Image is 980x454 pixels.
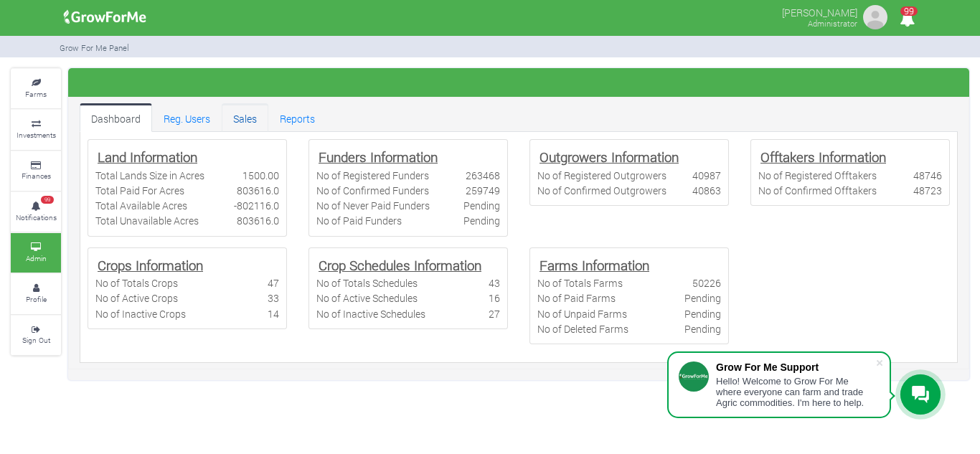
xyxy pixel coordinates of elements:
div: Total Lands Size in Acres [95,168,204,183]
div: 48746 [913,168,942,183]
div: No of Active Schedules [316,290,418,306]
span: 99 [900,6,918,16]
div: 1500.00 [242,168,279,183]
div: No of Totals Farms [537,275,623,290]
a: Finances [11,151,61,191]
div: 803616.0 [237,183,279,198]
a: Reg. Users [152,103,222,132]
div: Total Paid For Acres [95,183,184,198]
a: 99 Notifications [11,192,61,232]
b: Funders Information [319,148,438,166]
div: Pending [684,306,721,321]
div: No of Totals Schedules [316,275,418,290]
div: No of Never Paid Funders [316,198,430,213]
b: Crop Schedules Information [319,256,481,274]
div: 263468 [466,168,500,183]
small: Investments [17,130,56,140]
div: 40987 [692,168,721,183]
b: Crops Information [98,256,203,274]
div: 48723 [913,183,942,198]
small: Farms [25,89,47,99]
div: 50226 [692,275,721,290]
div: Hello! Welcome to Grow For Me where everyone can farm and trade Agric commodities. I'm here to help. [716,376,875,408]
div: No of Active Crops [95,290,178,306]
small: Sign Out [22,335,50,345]
a: Admin [11,233,61,273]
div: 14 [268,306,279,321]
div: No of Registered Funders [316,168,429,183]
div: No of Paid Farms [537,290,616,306]
div: Total Available Acres [95,198,187,213]
div: No of Paid Funders [316,213,402,228]
div: Pending [463,213,500,228]
div: No of Registered Offtakers [758,168,877,183]
div: 16 [489,290,500,306]
small: Profile [26,294,47,304]
img: growforme image [861,3,890,32]
small: Admin [26,253,47,263]
div: Pending [684,290,721,306]
a: Profile [11,274,61,313]
div: 33 [268,290,279,306]
small: Administrator [808,18,857,29]
div: No of Deleted Farms [537,321,628,336]
div: No of Inactive Crops [95,306,186,321]
div: No of Confirmed Offtakers [758,183,877,198]
small: Grow For Me Panel [60,42,129,53]
a: Sign Out [11,316,61,355]
i: Notifications [893,3,921,35]
b: Offtakers Information [760,148,886,166]
small: Finances [22,171,51,181]
div: Pending [684,321,721,336]
a: Investments [11,110,61,149]
div: No of Unpaid Farms [537,306,627,321]
a: Sales [222,103,268,132]
div: Pending [463,198,500,213]
div: 47 [268,275,279,290]
div: 40863 [692,183,721,198]
small: Notifications [16,212,57,222]
div: 43 [489,275,500,290]
div: 27 [489,306,500,321]
div: 803616.0 [237,213,279,228]
div: No of Inactive Schedules [316,306,425,321]
div: Grow For Me Support [716,361,875,373]
div: Total Unavailable Acres [95,213,199,228]
b: Land Information [98,148,197,166]
div: 259749 [466,183,500,198]
div: No of Confirmed Outgrowers [537,183,666,198]
b: Farms Information [540,256,649,274]
div: No of Registered Outgrowers [537,168,666,183]
a: Farms [11,69,61,108]
b: Outgrowers Information [540,148,679,166]
div: -802116.0 [234,198,279,213]
p: [PERSON_NAME] [782,3,857,20]
a: Dashboard [80,103,152,132]
div: No of Confirmed Funders [316,183,429,198]
img: growforme image [59,3,151,32]
a: 99 [893,14,921,27]
span: 99 [41,196,54,204]
div: No of Totals Crops [95,275,178,290]
a: Reports [268,103,326,132]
